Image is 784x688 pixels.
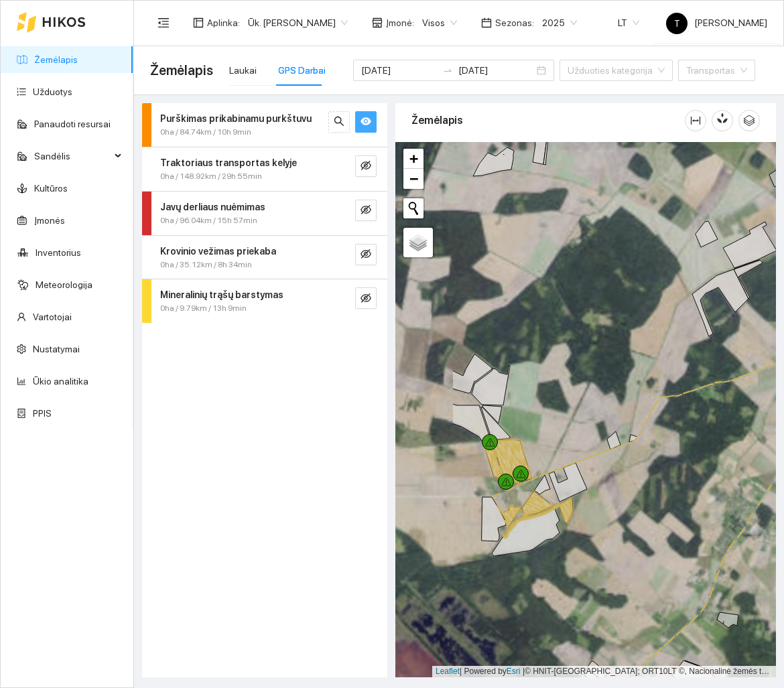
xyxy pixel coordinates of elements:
span: layout [193,17,204,28]
a: Ūkio analitika [33,376,88,387]
strong: Krovinio vežimas priekaba [160,246,276,257]
span: eye-invisible [361,293,371,305]
span: LT [618,13,639,33]
span: Žemėlapis [150,60,213,81]
div: Purškimas prikabinamu purkštuvu0ha / 84.74km / 10h 9minsearcheye [142,103,387,147]
span: 0ha / 84.74km / 10h 9min [160,126,251,139]
a: Vartotojai [33,312,72,322]
a: Zoom in [403,149,423,169]
button: eye-invisible [355,200,377,221]
span: Sandėlis [34,143,111,169]
span: | [523,667,525,676]
div: GPS Darbai [278,63,326,78]
strong: Javų derliaus nuėmimas [160,202,265,212]
a: Nustatymai [33,344,80,354]
a: Layers [403,228,433,257]
span: Visos [422,13,457,33]
button: search [328,111,350,133]
a: Užduotys [33,86,72,97]
span: Sezonas : [495,15,534,30]
div: Javų derliaus nuėmimas0ha / 96.04km / 15h 57mineye-invisible [142,192,387,235]
div: Mineralinių trąšų barstymas0ha / 9.79km / 13h 9mineye-invisible [142,279,387,323]
span: Aplinka : [207,15,240,30]
input: Pradžios data [361,63,437,78]
a: Meteorologija [36,279,92,290]
span: Ūk. Sigitas Krivickas [248,13,348,33]
div: Žemėlapis [411,101,685,139]
a: Panaudoti resursai [34,119,111,129]
span: 0ha / 9.79km / 13h 9min [160,302,247,315]
a: PPIS [33,408,52,419]
span: swap-right [442,65,453,76]
strong: Purškimas prikabinamu purkštuvu [160,113,312,124]
input: Pabaigos data [458,63,534,78]
button: column-width [685,110,706,131]
span: shop [372,17,383,28]
span: Įmonė : [386,15,414,30]
a: Įmonės [34,215,65,226]
button: eye-invisible [355,287,377,309]
a: Inventorius [36,247,81,258]
span: 0ha / 148.92km / 29h 55min [160,170,262,183]
button: menu-fold [150,9,177,36]
strong: Traktoriaus transportas kelyje [160,157,297,168]
a: Zoom out [403,169,423,189]
span: + [409,150,418,167]
div: Krovinio vežimas priekaba0ha / 35.12km / 8h 34mineye-invisible [142,236,387,279]
span: column-width [685,115,706,126]
span: to [442,65,453,76]
div: Traktoriaus transportas kelyje0ha / 148.92km / 29h 55mineye-invisible [142,147,387,191]
span: eye-invisible [361,249,371,261]
a: Leaflet [436,667,460,676]
span: [PERSON_NAME] [666,17,767,28]
span: search [334,116,344,129]
span: 0ha / 96.04km / 15h 57min [160,214,257,227]
strong: Mineralinių trąšų barstymas [160,289,283,300]
a: Žemėlapis [34,54,78,65]
span: eye-invisible [361,160,371,173]
div: Laukai [229,63,257,78]
button: eye [355,111,377,133]
a: Esri [507,667,521,676]
span: 2025 [542,13,577,33]
span: menu-fold [157,17,170,29]
span: − [409,170,418,187]
span: T [674,13,680,34]
div: | Powered by © HNIT-[GEOGRAPHIC_DATA]; ORT10LT ©, Nacionalinė žemės tarnyba prie AM, [DATE]-[DATE] [432,666,776,677]
span: eye [361,116,371,129]
button: eye-invisible [355,244,377,265]
span: 0ha / 35.12km / 8h 34min [160,259,252,271]
span: calendar [481,17,492,28]
a: Kultūros [34,183,68,194]
button: Initiate a new search [403,198,423,218]
span: eye-invisible [361,204,371,217]
button: eye-invisible [355,155,377,177]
